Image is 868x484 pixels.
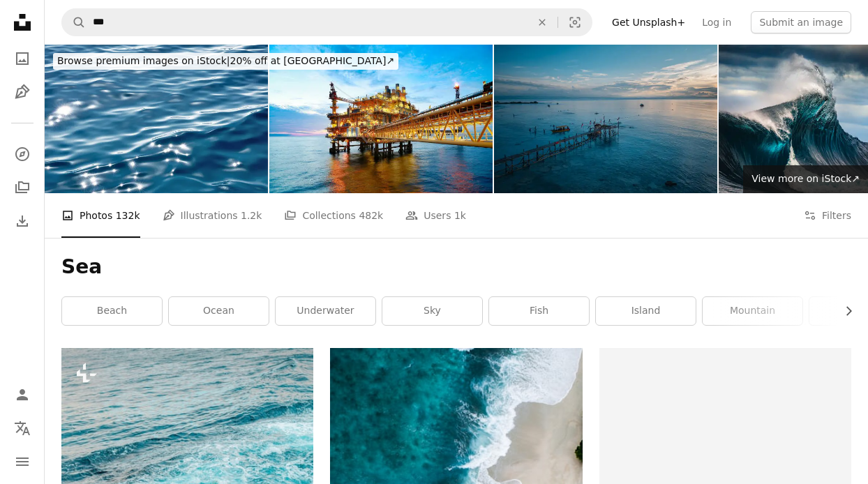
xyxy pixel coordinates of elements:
a: mountain [703,297,802,325]
a: Browse premium images on iStock|20% off at [GEOGRAPHIC_DATA]↗ [45,45,407,78]
a: Photos [8,45,36,73]
button: Menu [8,448,36,476]
button: Submit an image [751,11,851,33]
button: Search Unsplash [62,9,86,36]
span: 1.2k [241,208,262,223]
img: Glittering soft water surface [45,45,268,193]
span: Browse premium images on iStock | [57,55,230,66]
span: 1k [454,208,466,223]
a: beach [62,297,162,325]
button: scroll list to the right [836,297,851,325]
a: underwater [276,297,375,325]
a: sky [382,297,482,325]
a: island [596,297,696,325]
span: 482k [359,208,383,223]
a: View more on iStock↗ [743,165,868,193]
button: Clear [527,9,558,36]
button: Filters [804,193,851,238]
h1: Sea [61,255,851,280]
a: Illustrations 1.2k [163,193,262,238]
span: View more on iStock ↗ [751,173,860,184]
a: Collections 482k [284,193,383,238]
a: Users 1k [405,193,466,238]
a: Collections [8,174,36,202]
a: ocean [169,297,269,325]
a: Download History [8,207,36,235]
button: Visual search [558,9,592,36]
form: Find visuals sitewide [61,8,592,36]
a: Home — Unsplash [8,8,36,39]
a: Explore [8,140,36,168]
span: 20% off at [GEOGRAPHIC_DATA] ↗ [57,55,394,66]
a: Get Unsplash+ [604,11,694,33]
a: Illustrations [8,78,36,106]
a: Log in [694,11,740,33]
a: Log in / Sign up [8,381,36,409]
img: Offshore construction platform for production oil and gas. Oil and gas industry and hard work. Pr... [269,45,493,193]
a: fish [489,297,589,325]
button: Language [8,414,36,442]
img: sunset drone point of view Lang Tengah, beautiful coastline [494,45,717,193]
